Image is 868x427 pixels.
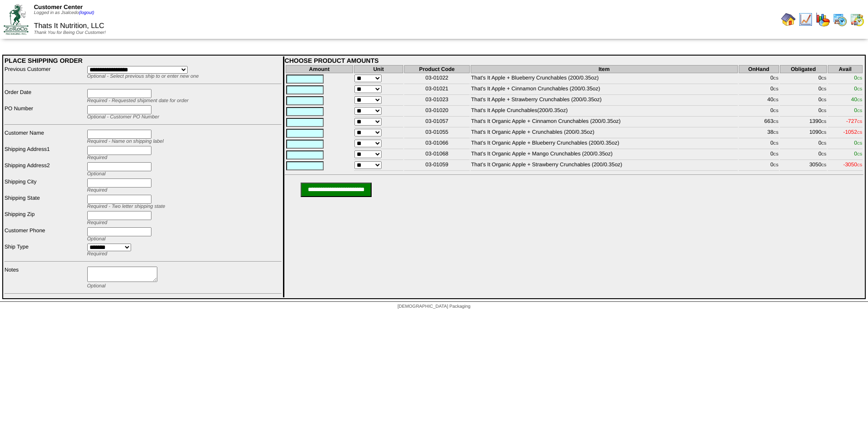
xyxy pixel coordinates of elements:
[4,129,86,145] td: Customer Name
[739,128,779,138] td: 38
[774,141,778,145] span: CS
[821,163,826,167] span: CS
[471,74,738,84] td: That's It Apple + Blueberry Crunchables (200/0.35oz)
[857,76,862,80] span: CS
[854,150,862,157] span: 0
[471,161,738,171] td: That’s It Organic Apple + Strawberry Crunchables (200/0.35oz)
[4,66,86,80] td: Previous Customer
[774,163,778,167] span: CS
[34,4,83,10] span: Customer Center
[774,76,778,80] span: CS
[739,139,779,149] td: 0
[774,98,778,102] span: CS
[404,117,470,127] td: 03-01057
[471,65,738,73] th: Item
[87,114,160,120] span: Optional - Customer PO Number
[857,163,862,167] span: CS
[854,85,862,92] span: 0
[780,117,827,127] td: 1390
[843,161,862,168] span: -3050
[87,251,108,257] span: Required
[821,109,826,113] span: CS
[404,74,470,84] td: 03-01022
[739,74,779,84] td: 0
[87,171,106,177] span: Optional
[739,107,779,117] td: 0
[854,107,862,113] span: 0
[739,150,779,160] td: 0
[404,161,470,171] td: 03-01059
[4,162,86,177] td: Shipping Address2
[843,129,862,135] span: -1052
[471,107,738,117] td: That's It Apple Crunchables(200/0.35oz)
[471,150,738,160] td: That’s It Organic Apple + Mango Crunchables (200/0.35oz)
[4,266,86,289] td: Notes
[471,117,738,127] td: That's It Organic Apple + Cinnamon Crunchables (200/0.35oz)
[857,98,862,102] span: CS
[857,131,862,135] span: CS
[4,194,86,210] td: Shipping State
[774,87,778,91] span: CS
[833,12,847,27] img: calendarprod.gif
[857,87,862,91] span: CS
[404,107,470,117] td: 03-01020
[87,139,164,144] span: Required - Name on shipping label
[821,131,826,135] span: CS
[87,220,108,225] span: Required
[851,96,862,103] span: 40
[780,139,827,149] td: 0
[4,227,86,242] td: Customer Phone
[87,204,165,209] span: Required - Two letter shipping state
[87,155,108,160] span: Required
[857,109,862,113] span: CS
[739,96,779,106] td: 40
[354,65,403,73] th: Unit
[774,131,778,135] span: CS
[780,128,827,138] td: 1090
[798,12,813,27] img: line_graph.gif
[34,22,104,30] span: Thats It Nutrition, LLC
[87,98,189,103] span: Required - Requested shipment date for order
[739,161,779,171] td: 0
[397,304,470,309] span: [DEMOGRAPHIC_DATA] Packaging
[79,10,94,15] a: (logout)
[774,120,778,124] span: CS
[471,85,738,95] td: That's It Apple + Cinnamon Crunchables (200/0.35oz)
[780,150,827,160] td: 0
[780,96,827,106] td: 0
[780,161,827,171] td: 3050
[846,118,862,124] span: -727
[781,12,796,27] img: home.gif
[854,140,862,146] span: 0
[828,65,863,73] th: Avail
[4,89,86,104] td: Order Date
[821,76,826,80] span: CS
[285,57,863,64] div: CHOOSE PRODUCT AMOUNTS
[739,117,779,127] td: 663
[780,65,827,73] th: Obligated
[286,65,353,73] th: Amount
[739,85,779,95] td: 0
[404,85,470,95] td: 03-01021
[34,30,106,35] span: Thank You for Being Our Customer!
[5,57,282,64] div: PLACE SHIPPING ORDER
[854,75,862,81] span: 0
[87,236,106,242] span: Optional
[87,283,106,289] span: Optional
[857,152,862,156] span: CS
[471,96,738,106] td: That's It Apple + Strawberry Crunchables (200/0.35oz)
[404,96,470,106] td: 03-01023
[857,120,862,124] span: CS
[404,139,470,149] td: 03-01066
[34,10,94,15] span: Logged in as Jsalcedo
[739,65,779,73] th: OnHand
[821,98,826,102] span: CS
[4,145,86,161] td: Shipping Address1
[471,128,738,138] td: That's It Organic Apple + Crunchables (200/0.35oz)
[4,243,86,257] td: Ship Type
[4,105,86,120] td: PO Number
[821,152,826,156] span: CS
[780,85,827,95] td: 0
[821,120,826,124] span: CS
[471,139,738,149] td: That’s It Organic Apple + Blueberry Crunchables (200/0.35oz)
